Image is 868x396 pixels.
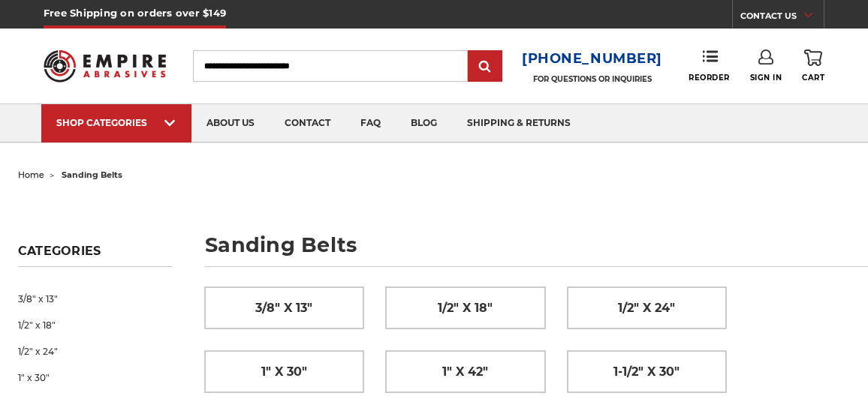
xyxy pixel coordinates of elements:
a: 1" x 30" [18,364,172,391]
a: 1/2" x 24" [568,287,726,328]
a: 1/2" x 24" [18,338,172,364]
input: Submit [470,52,500,82]
a: Reorder [689,49,730,82]
h5: Categories [18,244,172,267]
a: 3/8" x 13" [18,286,172,312]
a: 3/8" x 13" [205,287,363,328]
a: contact [270,104,345,142]
a: shipping & returns [452,104,586,142]
a: faq [345,104,396,142]
a: 1/2" x 18" [386,287,544,328]
span: Sign In [750,73,782,82]
a: 1/2" x 18" [18,312,172,338]
a: home [18,169,44,180]
a: CONTACT US [740,7,824,28]
a: about us [191,104,270,142]
span: Reorder [689,73,730,82]
span: 1" x 30" [261,359,307,385]
a: 1-1/2" x 30" [568,351,726,392]
span: 1" x 42" [442,359,488,385]
a: Cart [802,49,824,82]
a: [PHONE_NUMBER] [522,48,662,70]
img: Empire Abrasives [44,42,166,90]
a: blog [396,104,452,142]
a: 1" x 42" [386,351,544,392]
div: SHOP CATEGORIES [56,117,176,128]
span: 1/2" x 24" [618,295,675,321]
p: FOR QUESTIONS OR INQUIRIES [522,74,662,84]
span: 3/8" x 13" [255,295,312,321]
span: 1-1/2" x 30" [613,359,680,385]
span: Cart [802,73,824,82]
a: 1" x 30" [205,351,363,392]
span: sanding belts [62,169,122,180]
span: 1/2" x 18" [438,295,493,321]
